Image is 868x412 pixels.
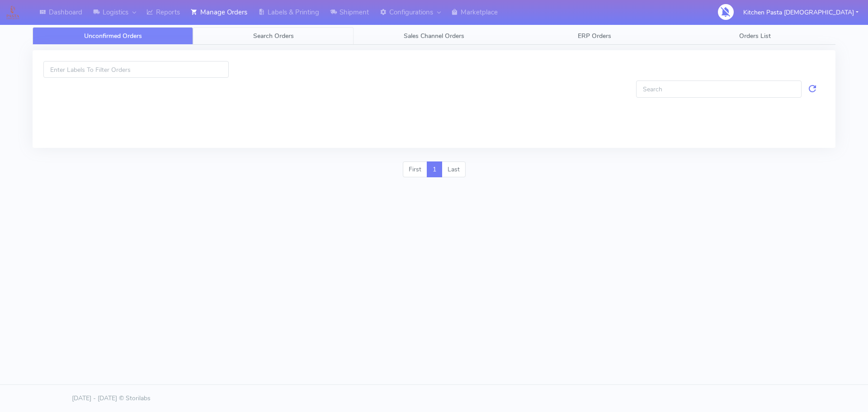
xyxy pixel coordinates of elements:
[578,32,611,40] span: ERP Orders
[636,81,802,97] input: Search
[739,32,771,40] span: Orders List
[253,32,294,40] span: Search Orders
[84,32,142,40] span: Unconfirmed Orders
[33,27,835,45] ul: Tabs
[427,161,442,178] a: 1
[43,61,229,78] input: Enter Labels To Filter Orders
[404,32,464,40] span: Sales Channel Orders
[736,3,865,22] button: Kitchen Pasta [DEMOGRAPHIC_DATA]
